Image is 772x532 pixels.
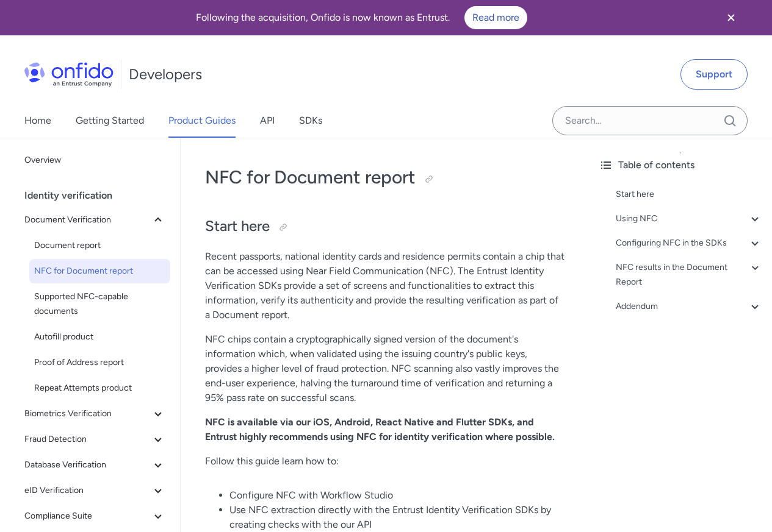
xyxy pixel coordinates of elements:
[20,478,170,503] button: eID Verification
[29,233,170,258] a: Document report
[20,453,170,477] button: Database Verification
[229,488,565,503] li: Configure NFC with Workflow Studio
[205,454,565,469] p: Follow this guide learn how to:
[34,381,165,395] span: Repeat Attempts product
[20,427,170,452] button: Fraud Detection
[260,104,275,138] a: API
[616,236,762,250] a: Configuring NFC in the SDKs
[724,10,738,25] svg: Close banner
[24,183,175,208] div: Identity verification
[29,376,170,400] a: Repeat Attempts product
[464,6,527,29] a: Read more
[709,2,754,33] button: Close banner
[205,216,565,237] h2: Start here
[205,249,565,322] p: Recent passports, national identity cards and residence permits contain a chip that can be access...
[24,153,165,168] span: Overview
[552,106,748,135] input: Onfido search input field
[76,104,144,138] a: Getting Started
[24,406,151,421] span: Biometrics Verification
[29,285,170,324] a: Supported NFC-capable documents
[20,148,170,172] a: Overview
[205,332,565,405] p: NFC chips contain a cryptographically signed version of the document's information which, when va...
[168,104,236,138] a: Product Guides
[34,355,165,370] span: Proof of Address report
[24,104,51,138] a: Home
[20,208,170,232] button: Document Verification
[616,187,762,202] a: Start here
[24,213,151,227] span: Document Verification
[205,416,555,442] strong: NFC is available via our iOS, Android, React Native and Flutter SDKs, and Entrust highly recommen...
[205,165,565,190] h1: NFC for Document report
[29,325,170,349] a: Autofill product
[616,211,762,226] a: Using NFC
[20,402,170,426] button: Biometrics Verification
[616,260,762,289] a: NFC results in the Document Report
[34,330,165,344] span: Autofill product
[29,259,170,283] a: NFC for Document report
[15,6,709,29] div: Following the acquisition, Onfido is now known as Entrust.
[680,59,748,90] a: Support
[229,503,565,532] li: Use NFC extraction directly with the Entrust Identity Verification SDKs by creating checks with t...
[129,65,202,84] h1: Developers
[34,264,165,278] span: NFC for Document report
[24,509,151,523] span: Compliance Suite
[299,104,322,138] a: SDKs
[24,458,151,472] span: Database Verification
[20,504,170,528] button: Compliance Suite
[24,62,114,87] img: Onfido Logo
[599,158,762,172] div: Table of contents
[616,299,762,314] a: Addendum
[34,238,165,253] span: Document report
[34,289,165,319] span: Supported NFC-capable documents
[24,483,151,498] span: eID Verification
[24,432,151,447] span: Fraud Detection
[29,350,170,375] a: Proof of Address report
